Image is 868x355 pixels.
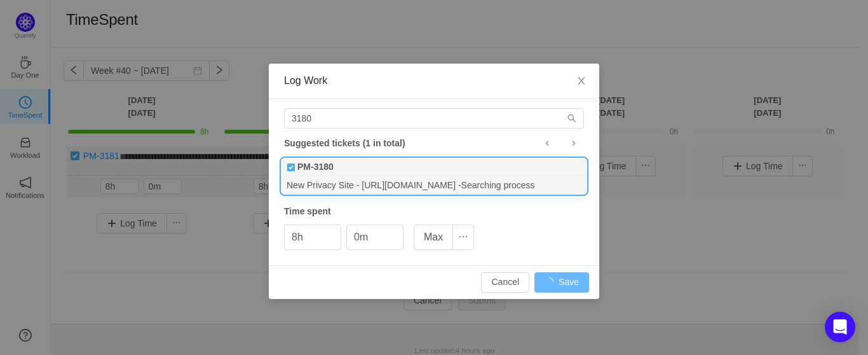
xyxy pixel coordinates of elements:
[414,225,453,250] button: Max
[576,76,587,86] i: icon: close
[452,225,474,250] button: icon: ellipsis
[825,312,855,342] div: Open Intercom Messenger
[564,64,599,99] button: Close
[284,135,584,151] div: Suggested tickets (1 in total)
[284,205,584,218] div: Time spent
[297,160,334,174] b: PM-3180
[284,74,584,88] div: Log Work
[284,108,584,129] input: Search
[481,272,529,293] button: Cancel
[287,163,295,172] img: 10738
[281,176,587,193] div: New Privacy Site - [URL][DOMAIN_NAME] -Searching process
[567,114,576,123] i: icon: search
